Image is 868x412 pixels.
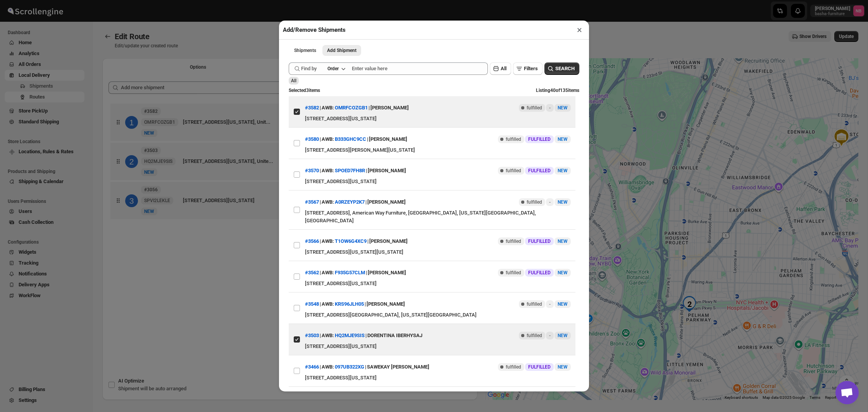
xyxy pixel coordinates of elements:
[549,199,551,205] span: -
[506,168,521,174] span: fulfilled
[558,333,568,338] span: NEW
[558,168,568,173] span: NEW
[305,297,405,311] div: | |
[506,136,521,142] span: fulfilled
[305,374,571,382] div: [STREET_ADDRESS][US_STATE]
[558,137,568,142] span: NEW
[283,26,346,34] h2: Add/Remove Shipments
[528,364,551,370] span: FULFILLED
[305,360,429,374] div: | |
[305,209,571,225] div: [STREET_ADDRESS], American Way Furniture, [GEOGRAPHIC_DATA], [US_STATE][GEOGRAPHIC_DATA], [GEOGRA...
[305,146,571,154] div: [STREET_ADDRESS][PERSON_NAME][US_STATE]
[527,199,542,205] span: fulfilled
[528,270,551,276] span: FULFILLED
[305,332,319,338] button: #3503
[335,301,364,307] button: KRS96JLH05
[322,269,334,277] span: AWB:
[305,164,406,178] div: | |
[305,132,407,146] div: | |
[335,105,368,111] button: OMRFCOZGB1
[305,115,571,123] div: [STREET_ADDRESS][US_STATE]
[528,238,551,244] span: FULFILLED
[301,65,317,73] span: Find by
[368,164,406,178] div: [PERSON_NAME]
[322,332,334,339] span: AWB:
[558,199,568,205] span: NEW
[305,301,319,307] button: #3548
[305,266,406,280] div: | |
[305,364,319,370] button: #3466
[544,62,579,75] button: SEARCH
[305,195,406,209] div: | |
[574,24,585,35] button: ×
[305,199,319,205] button: #3567
[335,168,365,173] button: SPOED7FH8R
[536,88,579,93] span: Listing 40 of 135 items
[369,234,408,248] div: [PERSON_NAME]
[335,332,365,338] button: HQ2MJE9SIS
[555,65,575,73] span: SEARCH
[291,78,296,83] span: All
[305,280,571,287] div: [STREET_ADDRESS][US_STATE]
[558,364,568,370] span: NEW
[327,66,339,72] div: Order
[322,300,334,308] span: AWB:
[524,66,538,71] span: Filters
[501,66,506,71] span: All
[527,105,542,111] span: fulfilled
[528,168,551,174] span: FULFILLED
[549,301,551,307] span: -
[549,105,551,111] span: -
[367,195,406,209] div: [PERSON_NAME]
[335,199,365,205] button: A0RZEYP2K7
[305,270,319,275] button: #3562
[305,136,319,142] button: #3580
[322,167,334,175] span: AWB:
[506,270,521,276] span: fulfilled
[322,135,334,143] span: AWB:
[506,238,521,244] span: fulfilled
[335,270,365,275] button: F935G57CLM
[558,239,568,244] span: NEW
[327,47,356,54] span: Add Shipment
[305,329,422,343] div: | |
[506,364,521,370] span: fulfilled
[558,301,568,307] span: NEW
[322,104,334,112] span: AWB:
[102,75,477,344] div: Selected Shipments
[305,238,319,244] button: #3566
[323,63,350,74] button: Order
[305,234,408,248] div: | |
[335,136,366,142] button: B333GHC9CC
[367,360,429,374] div: SAWEKAY [PERSON_NAME]
[322,198,334,206] span: AWB:
[558,270,568,275] span: NEW
[322,363,334,371] span: AWB:
[305,248,571,256] div: [STREET_ADDRESS][US_STATE][US_STATE]
[305,311,571,319] div: [STREET_ADDRESS][GEOGRAPHIC_DATA], [US_STATE][GEOGRAPHIC_DATA]
[367,297,405,311] div: [PERSON_NAME]
[367,329,422,343] div: DORENTINA IBERHYSAJ
[322,237,334,245] span: AWB:
[490,62,511,75] button: All
[368,266,406,280] div: [PERSON_NAME]
[305,343,571,350] div: [STREET_ADDRESS][US_STATE]
[527,301,542,307] span: fulfilled
[513,62,542,75] button: Filters
[305,101,409,115] div: | |
[549,332,551,339] span: -
[369,132,407,146] div: [PERSON_NAME]
[527,332,542,339] span: fulfilled
[335,364,364,370] button: 097UB322XG
[835,381,859,404] div: Open chat
[352,62,488,75] input: Enter value here
[305,168,319,173] button: #3570
[528,136,551,142] span: FULFILLED
[294,47,316,54] span: Shipments
[289,88,320,93] span: Selected 3 items
[305,105,319,111] button: #3582
[305,178,571,185] div: [STREET_ADDRESS][US_STATE]
[370,101,409,115] div: [PERSON_NAME]
[558,105,568,111] span: NEW
[335,238,367,244] button: T1OW6G4XC9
